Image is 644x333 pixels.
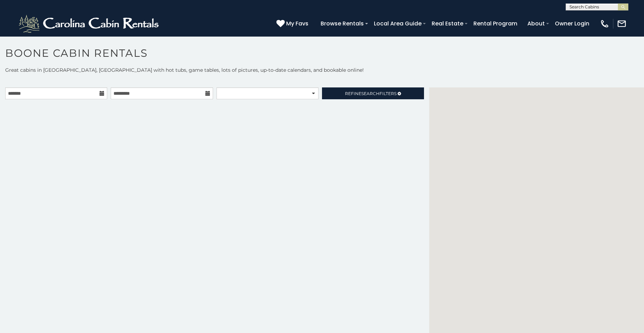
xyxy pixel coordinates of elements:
[322,87,424,99] a: RefineSearchFilters
[361,91,379,96] span: Search
[17,13,162,34] img: White-1-2.png
[317,17,367,30] a: Browse Rentals
[551,17,593,30] a: Owner Login
[600,19,610,29] img: phone-regular-white.png
[370,17,425,30] a: Local Area Guide
[524,17,548,30] a: About
[617,19,627,29] img: mail-regular-white.png
[470,17,521,30] a: Rental Program
[428,17,467,30] a: Real Estate
[286,19,308,28] span: My Favs
[276,19,310,28] a: My Favs
[345,91,396,96] span: Refine Filters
